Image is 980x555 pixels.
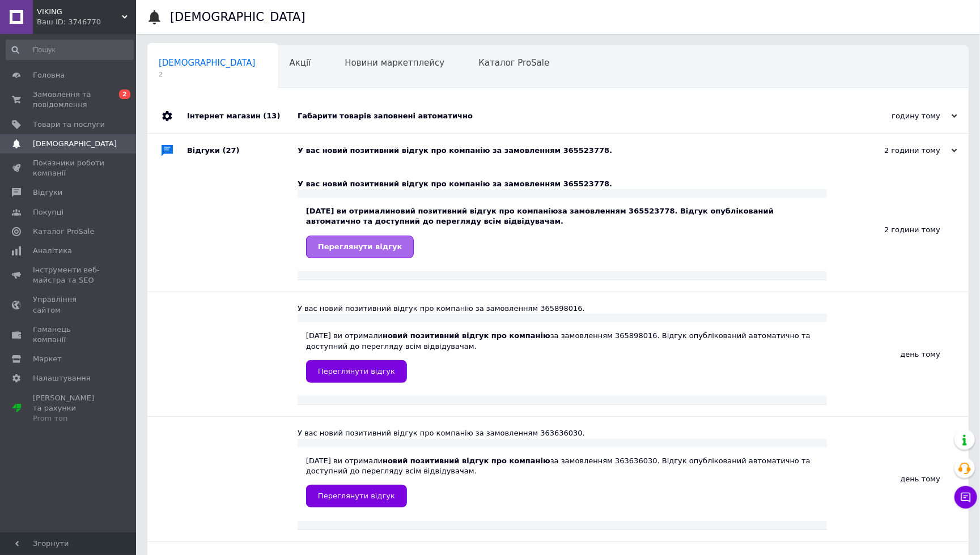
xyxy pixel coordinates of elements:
div: день тому [827,417,969,541]
button: Чат з покупцем [954,486,977,509]
span: Акції [290,58,311,68]
span: [DEMOGRAPHIC_DATA] [33,139,117,149]
div: Відгуки [187,134,298,168]
div: [DATE] ви отримали за замовленням 365523778. Відгук опублікований автоматично та доступний до пер... [306,206,818,258]
div: [DATE] ви отримали за замовленням 365898016. Відгук опублікований автоматично та доступний до пер... [306,331,818,382]
div: У вас новий позитивний відгук про компанію за замовленням 365523778. [298,179,827,189]
span: Маркет [33,354,62,364]
a: Переглянути відгук [306,360,407,383]
span: (27) [223,146,240,155]
b: новий позитивний відгук про компанію [383,456,550,465]
span: Головна [33,70,65,80]
div: Інтернет магазин [187,99,298,133]
span: 2 [159,70,256,79]
span: [DEMOGRAPHIC_DATA] [159,58,256,68]
span: Замовлення та повідомлення [33,89,105,110]
div: 2 години тому [827,168,969,292]
span: Каталог ProSale [33,227,94,237]
div: У вас новий позитивний відгук про компанію за замовленням 363636030. [298,428,827,438]
span: Управління сайтом [33,294,105,315]
b: новий позитивний відгук про компанію [383,331,550,340]
div: У вас новий позитивний відгук про компанію за замовленням 365898016. [298,304,827,314]
a: Переглянути відгук [306,485,407,507]
b: новий позитивний відгук про компанію [391,207,558,215]
span: Налаштування [33,373,91,383]
span: VIKING [37,7,122,17]
span: Новини маркетплейсу [345,58,444,68]
div: [DATE] ви отримали за замовленням 363636030. Відгук опублікований автоматично та доступний до пер... [306,456,818,507]
input: Пошук [6,40,134,60]
div: Габарити товарів заповнені автоматично [298,111,844,121]
span: Покупці [33,207,63,217]
span: Показники роботи компанії [33,158,105,178]
span: (13) [263,112,280,120]
div: день тому [827,292,969,416]
div: 2 години тому [844,146,957,156]
span: Інструменти веб-майстра та SEO [33,265,105,285]
div: У вас новий позитивний відгук про компанію за замовленням 365523778. [298,146,844,156]
div: Ваш ID: 3746770 [37,17,136,27]
span: Переглянути відгук [318,492,395,500]
span: Товари та послуги [33,119,105,130]
span: Переглянути відгук [318,367,395,375]
span: Відгуки [33,187,62,198]
span: Каталог ProSale [478,58,549,68]
span: Переглянути відгук [318,242,402,251]
span: Аналітика [33,246,72,256]
div: годину тому [844,111,957,121]
span: [PERSON_NAME] та рахунки [33,393,105,424]
h1: [DEMOGRAPHIC_DATA] [170,10,306,24]
span: 2 [119,89,130,99]
div: Prom топ [33,413,105,424]
a: Переглянути відгук [306,236,414,258]
span: Гаманець компанії [33,325,105,345]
